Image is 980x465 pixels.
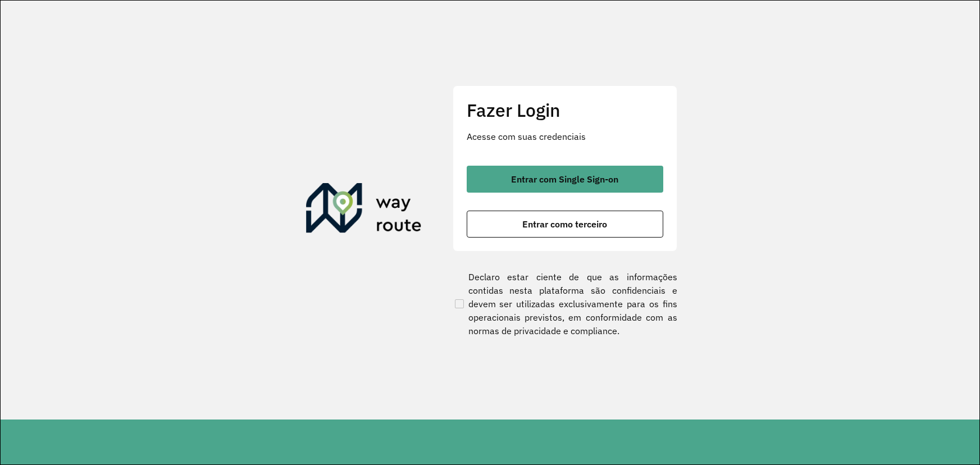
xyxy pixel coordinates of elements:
[522,220,607,229] span: Entrar como terceiro
[306,183,422,237] img: Roteirizador AmbevTech
[511,175,618,184] span: Entrar com Single Sign-on
[467,166,663,193] button: button
[467,211,663,238] button: button
[467,99,663,121] h2: Fazer Login
[467,130,663,143] p: Acesse com suas credenciais
[453,270,677,338] label: Declaro estar ciente de que as informações contidas nesta plataforma são confidenciais e devem se...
